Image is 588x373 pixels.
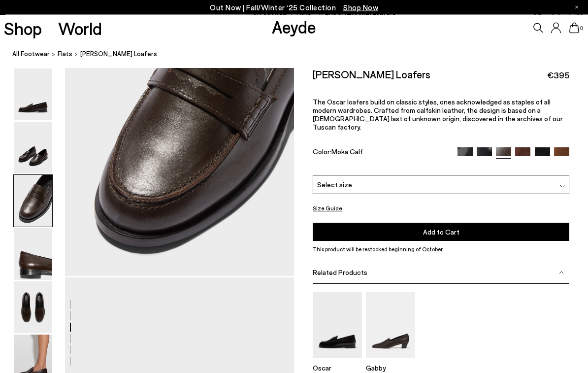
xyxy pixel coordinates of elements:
span: Select size [317,180,352,190]
img: Oscar Leather Loafers - Image 1 [14,69,52,121]
button: Add to Cart [313,223,569,241]
span: 0 [579,26,584,31]
a: Oscar Leather Loafers Oscar [313,351,362,372]
button: Size Guide [313,203,342,215]
a: All Footwear [12,49,50,60]
img: svg%3E [560,184,565,189]
div: Color: [313,148,449,159]
span: Navigate to /collections/new-in [343,3,378,12]
img: Oscar Leather Loafers [313,293,362,358]
img: Oscar Leather Loafers - Image 4 [14,229,52,280]
span: €395 [547,69,569,82]
nav: breadcrumb [12,41,588,68]
img: Oscar Leather Loafers - Image 5 [14,282,52,334]
img: Oscar Leather Loafers - Image 2 [14,122,52,174]
a: Gabby Almond-Toe Loafers Gabby [366,351,415,372]
p: This product will be restocked beginning of October. [313,245,569,254]
a: Aeyde [272,16,316,37]
span: The Oscar loafers build on classic styles, ones acknowledged as staples of all modern wardrobes. ... [313,98,563,132]
img: Oscar Leather Loafers - Image 3 [14,175,52,227]
p: Gabby [366,364,415,372]
img: Gabby Almond-Toe Loafers [366,293,415,358]
span: Moka Calf [331,148,363,156]
p: Oscar [313,364,362,372]
h2: [PERSON_NAME] Loafers [313,68,430,81]
p: Out Now | Fall/Winter ‘25 Collection [210,1,378,14]
span: [PERSON_NAME] Loafers [80,49,157,60]
span: Add to Cart [423,228,459,237]
a: 0 [569,23,579,34]
img: svg%3E [559,271,564,275]
a: flats [58,49,72,60]
span: Related Products [313,269,367,277]
a: World [58,20,102,37]
span: flats [58,50,72,58]
a: Shop [4,20,42,37]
